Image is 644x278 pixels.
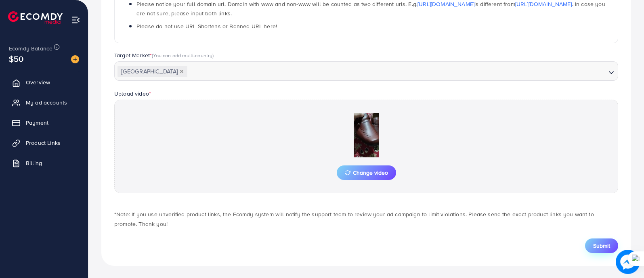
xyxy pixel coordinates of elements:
[337,165,396,180] button: Change video
[180,69,184,73] button: Deselect Pakistan
[8,11,63,24] img: logo
[152,52,214,59] span: (You can add multi-country)
[9,53,23,65] span: $50
[188,65,605,78] input: Search for option
[593,242,610,250] span: Submit
[136,22,277,30] span: Please do not use URL Shortens or Banned URL here!
[6,94,82,111] a: My ad accounts
[585,238,618,253] button: Submit
[26,119,48,127] span: Payment
[6,115,82,131] a: Payment
[114,209,618,229] p: *Note: If you use unverified product links, the Ecomdy system will notify the support team to rev...
[6,74,82,90] a: Overview
[326,113,407,157] img: Preview Image
[6,155,82,171] a: Billing
[114,61,618,81] div: Search for option
[114,51,214,59] label: Target Market
[26,159,42,167] span: Billing
[117,66,187,77] span: [GEOGRAPHIC_DATA]
[9,44,52,52] span: Ecomdy Balance
[616,250,640,274] img: image
[345,170,388,176] span: Change video
[71,15,80,25] img: menu
[26,139,61,147] span: Product Links
[71,55,79,63] img: image
[114,90,151,98] label: Upload video
[26,98,67,107] span: My ad accounts
[26,78,50,86] span: Overview
[6,135,82,151] a: Product Links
